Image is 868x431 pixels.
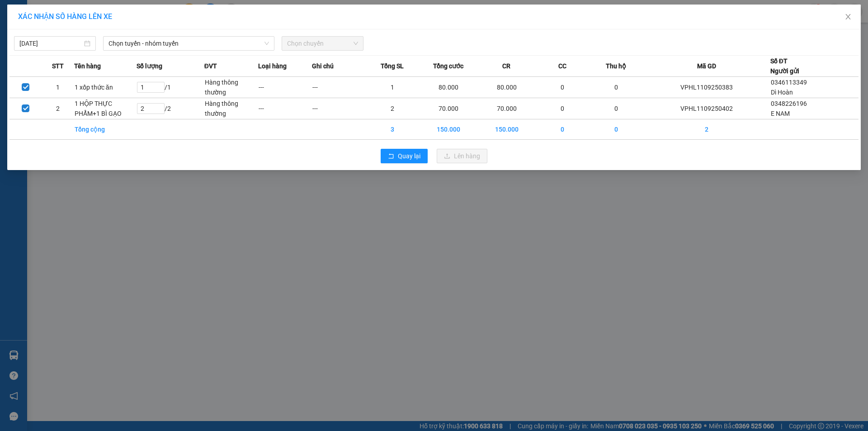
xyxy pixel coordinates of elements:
td: 2 [42,98,74,119]
span: Ghi chú [312,61,334,71]
span: 0348226196 [771,100,807,107]
div: Số ĐT Người gửi [770,56,799,76]
li: Hotline: 1900252555 [85,33,378,45]
span: CC [558,61,566,71]
td: 1 xốp thức ăn [74,77,137,98]
td: --- [312,98,366,119]
span: Thu hộ [606,61,626,71]
td: 0 [536,77,590,98]
td: --- [258,98,312,119]
td: Hàng thông thường [204,77,258,98]
b: GỬI : VP [PERSON_NAME] [11,66,158,81]
span: Chọn chuyến [287,37,358,50]
td: 70.000 [420,98,478,119]
span: E NAM [771,110,790,117]
td: VPHL1109250402 [643,98,770,119]
span: Tổng SL [381,61,404,71]
td: VPHL1109250383 [643,77,770,98]
span: ĐVT [204,61,217,71]
button: uploadLên hàng [437,149,487,163]
span: down [264,41,269,46]
td: 1 [42,77,74,98]
td: --- [258,77,312,98]
td: / 1 [137,77,204,98]
td: 150.000 [477,119,536,140]
td: 2 [366,98,420,119]
td: 150.000 [420,119,478,140]
td: 80.000 [477,77,536,98]
span: Quay lại [398,151,420,161]
span: STT [52,61,64,71]
td: 0 [536,98,590,119]
button: rollbackQuay lại [381,149,428,163]
span: XÁC NHẬN SỐ HÀNG LÊN XE [18,12,112,21]
input: 11/09/2025 [19,38,82,48]
span: CR [502,61,510,71]
li: Cổ Đạm, xã [GEOGRAPHIC_DATA], [GEOGRAPHIC_DATA] [85,22,378,33]
span: Tổng cước [433,61,463,71]
span: Loại hàng [258,61,287,71]
span: Mã GD [697,61,716,71]
td: 70.000 [477,98,536,119]
td: 0 [590,119,643,140]
span: 0346113349 [771,79,807,86]
td: 1 HỘP THỰC PHẨM+1 BÌ GẠO [74,98,137,119]
span: rollback [388,153,394,160]
td: 0 [536,119,590,140]
span: Số lượng [137,61,162,71]
td: --- [312,77,366,98]
span: Tên hàng [74,61,101,71]
td: 2 [643,119,770,140]
td: 1 [366,77,420,98]
span: Chọn tuyến - nhóm tuyến [108,37,269,50]
button: Close [835,5,861,30]
td: Tổng cộng [74,119,137,140]
td: 80.000 [420,77,478,98]
td: / 2 [137,98,204,119]
td: 0 [590,98,643,119]
td: 0 [590,77,643,98]
span: close [844,13,852,20]
td: Hàng thông thường [204,98,258,119]
td: 3 [366,119,420,140]
span: Dì Hoàn [771,89,793,96]
img: logo.jpg [11,11,57,57]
